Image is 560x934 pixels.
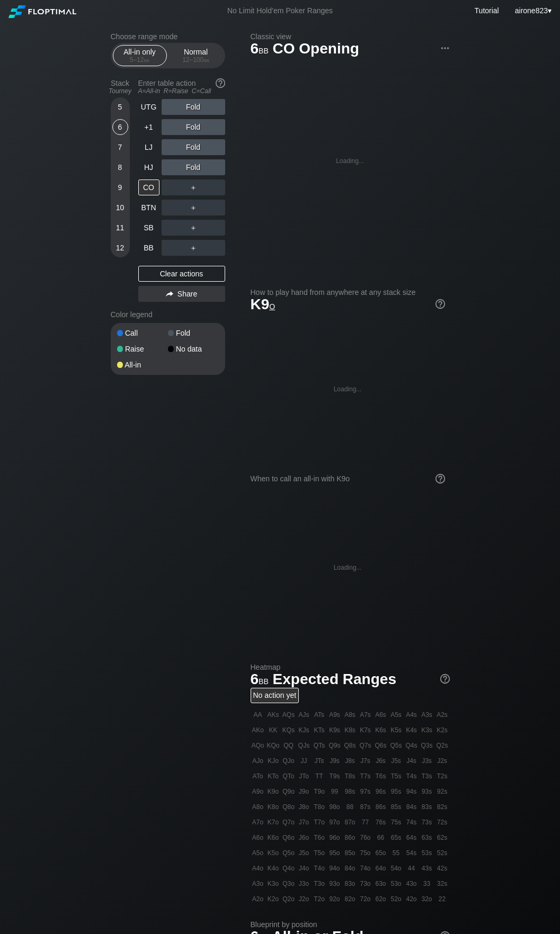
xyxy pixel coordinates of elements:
div: Call [117,329,168,337]
div: Raise [117,345,168,353]
h2: Choose range mode [111,32,225,41]
div: A2s [435,707,450,722]
div: ＋ [162,179,225,195]
div: 84o [343,861,358,876]
div: TT [312,769,327,784]
div: QTo [281,769,296,784]
div: AJs [297,707,312,722]
div: K3s [420,723,434,738]
div: 92s [435,784,450,799]
div: 65o [374,846,388,860]
div: J9o [297,784,312,799]
div: Loading... [334,564,362,571]
div: 85o [343,846,358,860]
div: A=All-in R=Raise C=Call [138,87,225,95]
div: 77 [358,815,373,830]
div: Enter table action [138,75,225,99]
div: 88 [343,800,358,814]
div: Q6s [374,738,388,753]
div: ＋ [162,220,225,236]
div: UTG [138,99,159,115]
div: K5s [389,723,404,738]
h2: How to play hand from anywhere at any stack size [251,288,445,297]
div: Stack [106,75,134,99]
div: SB [138,220,159,236]
div: Q6o [281,830,296,845]
div: KQo [266,738,281,753]
div: 86s [374,800,388,814]
div: 5 – 12 [118,56,162,64]
div: JTo [297,769,312,784]
div: Fold [168,329,219,337]
div: 54s [404,846,419,860]
div: T7o [312,815,327,830]
img: share.864f2f62.svg [166,291,173,297]
a: Tutorial [475,6,499,15]
h1: Expected Ranges [251,670,450,688]
div: AQs [281,707,296,722]
div: T8o [312,800,327,814]
div: K8o [266,800,281,814]
div: 74s [404,815,419,830]
div: 6 [112,119,128,135]
div: T9o [312,784,327,799]
div: JJ [297,753,312,768]
div: AKs [266,707,281,722]
div: 42s [435,861,450,876]
span: K9 [251,296,275,312]
div: Q7s [358,738,373,753]
img: help.32db89a4.svg [434,473,446,484]
div: Q4s [404,738,419,753]
div: LJ [138,139,159,155]
div: J8s [343,753,358,768]
div: J6s [374,753,388,768]
div: J8o [297,800,312,814]
div: 64o [374,861,388,876]
div: T3o [312,876,327,891]
div: All-in [117,361,168,369]
div: K8s [343,723,358,738]
div: 98s [343,784,358,799]
div: 74o [358,861,373,876]
div: 10 [112,200,128,215]
div: 55 [389,846,404,860]
div: 73s [420,815,434,830]
div: Q8s [343,738,358,753]
div: 75o [358,846,373,860]
div: K4s [404,723,419,738]
div: ＋ [162,200,225,215]
span: airone823 [515,6,548,15]
img: Floptimal logo [8,5,76,18]
div: Q2s [435,738,450,753]
div: 33 [420,876,434,891]
div: KQs [281,723,296,738]
div: 72o [358,892,373,906]
div: 43o [404,876,419,891]
div: Color legend [111,306,225,323]
div: CO [138,179,159,195]
div: 62o [374,892,388,906]
div: K3o [266,876,281,891]
h2: Heatmap [251,663,450,671]
div: 94o [327,861,342,876]
div: No action yet [251,688,299,703]
div: K6o [266,830,281,845]
div: 85s [389,800,404,814]
div: Clear actions [138,266,225,282]
div: 93o [327,876,342,891]
div: KK [266,723,281,738]
div: A7s [358,707,373,722]
div: 65s [389,830,404,845]
span: bb [203,56,209,64]
div: 86o [343,830,358,845]
div: 8 [112,159,128,175]
div: Q5s [389,738,404,753]
div: 63o [374,876,388,891]
div: J7o [297,815,312,830]
div: T4o [312,861,327,876]
div: 82o [343,892,358,906]
div: J2s [435,753,450,768]
div: 7 [112,139,128,155]
div: HJ [138,159,159,175]
div: 82s [435,800,450,814]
